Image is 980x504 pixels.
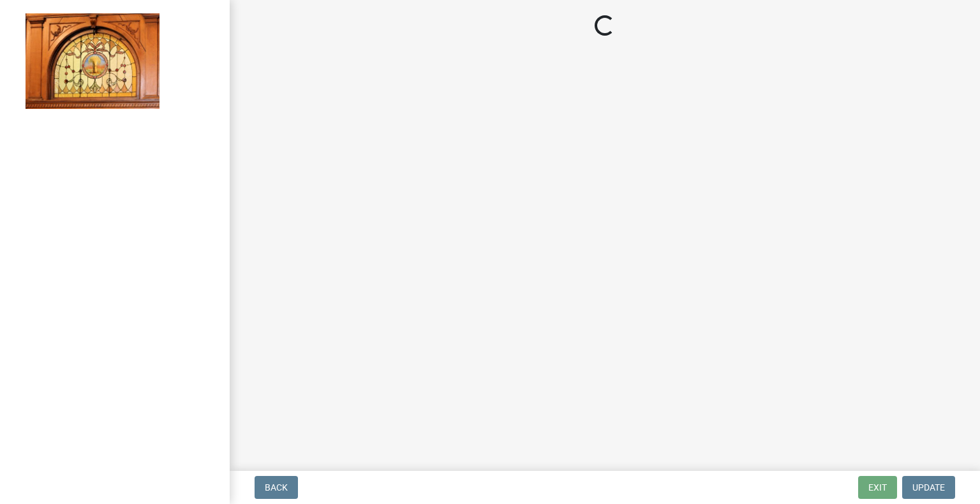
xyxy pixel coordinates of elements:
button: Update [902,476,955,499]
span: Update [912,482,945,493]
span: Back [265,482,288,493]
img: Jasper County, Indiana [26,13,160,109]
button: Back [255,476,298,499]
button: Exit [858,476,897,499]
